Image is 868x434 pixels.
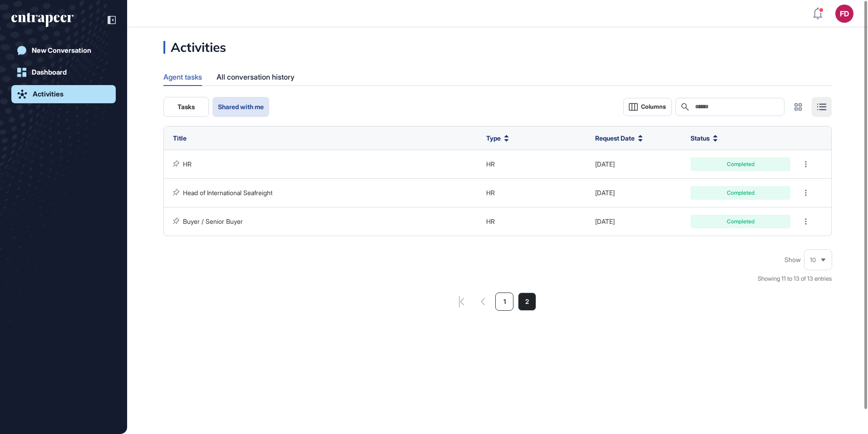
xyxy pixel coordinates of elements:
span: HR [486,217,495,225]
a: Head of International Seafreight [183,189,272,197]
span: Columns [641,103,666,110]
span: Type [486,133,501,143]
span: Show [784,256,801,263]
div: Agent tasks [163,68,202,85]
div: Activities [33,90,64,98]
div: Completed [697,190,784,196]
div: Showing 11 to 13 of 13 entries [758,274,832,283]
div: Dashboard [32,68,67,76]
a: pagination-first-page-button [459,296,464,308]
a: Dashboard [11,63,116,81]
span: [DATE] [595,160,615,168]
div: Completed [697,161,784,167]
span: Title [173,134,187,142]
button: Shared with me [212,97,269,117]
button: Type [486,133,509,143]
button: Tasks [163,97,209,117]
span: [DATE] [595,217,615,225]
a: New Conversation [11,41,116,60]
span: Shared with me [218,103,264,111]
span: Tasks [178,103,195,111]
a: pagination-prev-button [481,298,485,305]
div: Completed [697,219,784,224]
button: Columns [623,98,672,116]
a: Activities [11,85,116,103]
span: 10 [810,257,816,263]
span: Status [690,133,710,143]
a: HR [183,160,192,168]
a: 2 [518,293,536,311]
span: HR [486,189,495,197]
a: Buyer / Senior Buyer [183,217,243,225]
div: Activities [163,41,226,54]
div: entrapeer-logo [11,13,74,27]
span: [DATE] [595,189,615,197]
button: Status [690,133,718,143]
div: All conversation history [217,68,295,86]
button: Request Date [595,133,643,143]
span: HR [486,160,495,168]
button: FD [835,5,853,23]
a: 1 [495,293,513,311]
div: New Conversation [32,46,91,55]
span: Request Date [595,133,635,143]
